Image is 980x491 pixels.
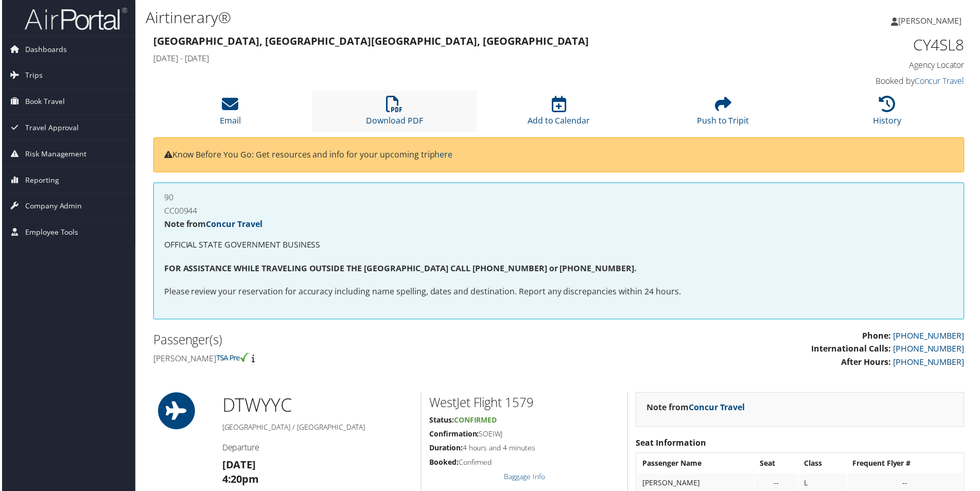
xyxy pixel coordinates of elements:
span: Dashboards [23,37,65,62]
th: Frequent Flyer # [849,456,965,475]
a: Add to Calendar [528,102,590,127]
strong: Note from [647,403,746,414]
span: [PERSON_NAME] [900,15,964,26]
th: Class [800,456,847,475]
strong: Duration: [429,445,462,454]
strong: 4:20pm [221,474,258,488]
h4: [PERSON_NAME] [152,354,551,365]
div: -- [854,480,959,489]
strong: Booked: [429,459,458,469]
a: History [874,102,903,127]
a: Concur Travel [916,76,966,87]
strong: Status: [429,416,453,426]
h1: DTW YYC [221,394,413,419]
h4: Booked by [774,76,966,87]
h5: SOEIWJ [429,431,620,441]
strong: [GEOGRAPHIC_DATA], [GEOGRAPHIC_DATA] [GEOGRAPHIC_DATA], [GEOGRAPHIC_DATA] [152,34,589,48]
a: Push to Tripit [697,102,750,127]
a: here [434,149,452,161]
a: [PHONE_NUMBER] [895,331,966,343]
a: Download PDF [365,102,423,127]
strong: Confirmation: [429,431,479,441]
p: OFFICIAL STATE GOVERNMENT BUSINESS [163,239,955,253]
strong: Phone: [864,331,892,343]
span: Travel Approval [23,115,77,141]
h5: [GEOGRAPHIC_DATA] / [GEOGRAPHIC_DATA] [221,424,413,434]
span: Employee Tools [23,220,77,246]
h5: Confirmed [429,459,620,469]
strong: Note from [163,219,261,231]
a: Baggage Info [504,474,545,483]
span: Risk Management [23,142,85,167]
h4: CC00944 [163,207,955,216]
h5: 4 hours and 4 minutes [429,445,620,455]
h2: WestJet Flight 1579 [429,395,620,413]
th: Seat [756,456,799,475]
strong: FOR ASSISTANCE WHILE TRAVELING OUTSIDE THE [GEOGRAPHIC_DATA] CALL [PHONE_NUMBER] or [PHONE_NUMBER]. [163,264,637,275]
strong: International Calls: [813,344,892,356]
a: Concur Travel [205,219,261,231]
span: Company Admin [23,194,80,220]
span: Reporting [23,168,57,194]
div: -- [761,480,794,489]
h4: Agency Locator [774,60,966,71]
strong: Seat Information [636,439,707,450]
p: Know Before You Go: Get resources and info for your upcoming trip [163,149,955,162]
h2: Passenger(s) [152,332,551,350]
span: Confirmed [453,416,497,426]
p: Please review your reservation for accuracy including name spelling, dates and destination. Repor... [163,286,955,300]
a: [PERSON_NAME] [892,5,974,36]
img: tsa-precheck.png [215,354,249,363]
img: airportal-logo.png [23,7,126,31]
h4: [DATE] - [DATE] [152,52,759,64]
span: Trips [23,63,41,89]
h4: Departure [221,444,413,455]
strong: [DATE] [221,460,255,474]
strong: After Hours: [843,358,892,369]
a: Email [219,102,240,127]
a: [PHONE_NUMBER] [895,344,966,356]
a: Concur Travel [689,403,746,414]
h1: CY4SL8 [774,34,966,56]
h4: 90 [163,194,955,202]
th: Passenger Name [638,456,755,475]
a: [PHONE_NUMBER] [895,358,966,369]
span: Book Travel [23,89,63,115]
h1: Airtinerary® [144,7,697,28]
